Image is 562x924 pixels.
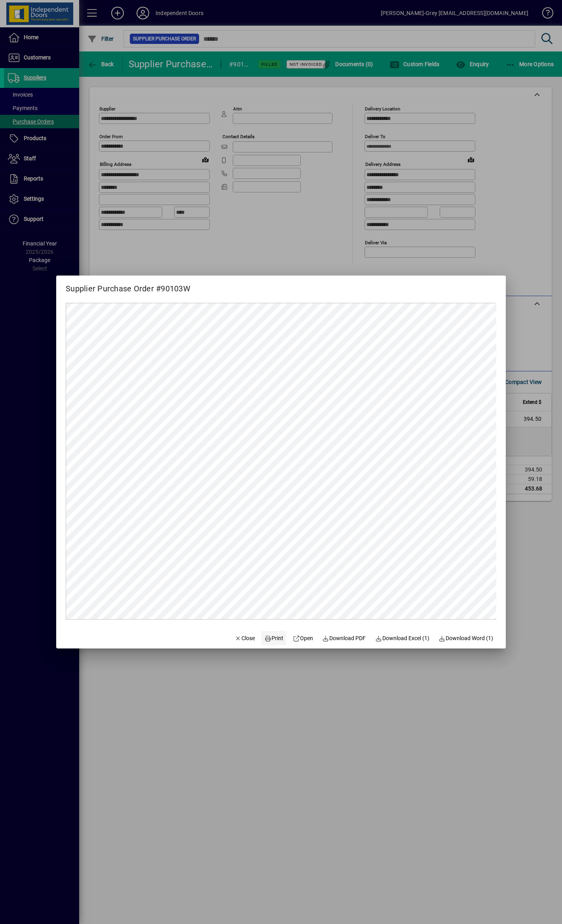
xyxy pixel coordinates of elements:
span: Open [293,634,313,643]
a: Open [290,631,316,645]
span: Download Excel (1) [375,634,429,643]
span: Download PDF [323,634,366,643]
button: Download Excel (1) [372,631,433,645]
a: Download PDF [319,631,369,645]
h2: Supplier Purchase Order #90103W [56,276,200,295]
button: Download Word (1) [436,631,497,645]
span: Print [264,634,283,643]
button: Close [232,631,258,645]
span: Close [235,634,255,643]
span: Download Word (1) [439,634,494,643]
button: Print [261,631,287,645]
